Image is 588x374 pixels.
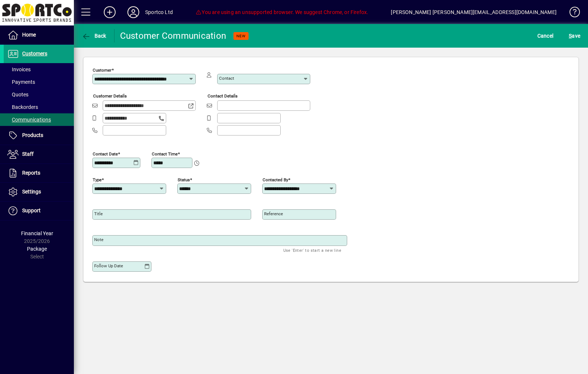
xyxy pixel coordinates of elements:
[391,6,557,18] div: [PERSON_NAME] [PERSON_NAME][EMAIL_ADDRESS][DOMAIN_NAME]
[21,230,53,236] span: Financial Year
[4,88,74,101] a: Quotes
[537,30,554,42] span: Cancel
[569,33,572,39] span: S
[4,76,74,88] a: Payments
[122,6,145,19] button: Profile
[7,104,38,110] span: Backorders
[80,29,108,42] button: Back
[22,132,43,138] span: Products
[536,29,555,42] button: Cancel
[82,33,106,39] span: Back
[152,151,178,156] mat-label: Contact time
[22,207,41,213] span: Support
[4,26,74,44] a: Home
[564,1,579,25] a: Knowledge Base
[219,76,234,81] mat-label: Contact
[264,211,283,216] mat-label: Reference
[22,32,36,38] span: Home
[178,177,190,182] mat-label: Status
[27,246,47,252] span: Package
[263,177,288,182] mat-label: Contacted by
[4,113,74,126] a: Communications
[4,183,74,201] a: Settings
[4,126,74,145] a: Products
[22,189,41,195] span: Settings
[93,177,102,182] mat-label: Type
[4,145,74,164] a: Staff
[283,246,341,254] mat-hint: Use 'Enter' to start a new line
[22,151,34,157] span: Staff
[4,63,74,76] a: Invoices
[94,211,103,216] mat-label: Title
[93,151,118,156] mat-label: Contact date
[98,6,122,19] button: Add
[7,117,51,123] span: Communications
[7,79,35,85] span: Payments
[236,34,246,38] span: NEW
[145,6,173,18] div: Sportco Ltd
[120,30,226,42] div: Customer Communication
[74,29,114,42] app-page-header-button: Back
[7,66,31,72] span: Invoices
[7,92,28,97] span: Quotes
[569,30,580,42] span: ave
[4,202,74,220] a: Support
[567,29,582,42] button: Save
[195,9,368,15] span: You are using an unsupported browser. We suggest Chrome, or Firefox.
[94,237,103,242] mat-label: Note
[4,164,74,182] a: Reports
[22,51,47,56] span: Customers
[94,263,123,268] mat-label: Follow up date
[4,101,74,113] a: Backorders
[93,68,112,73] mat-label: Customer
[22,170,40,176] span: Reports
